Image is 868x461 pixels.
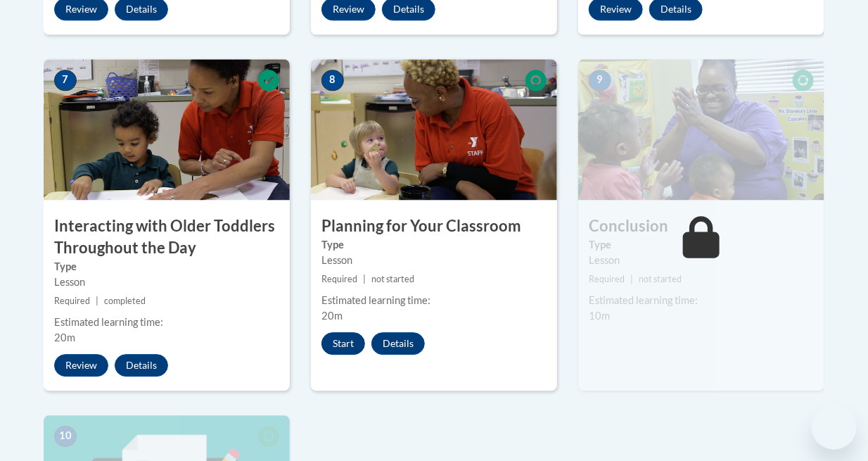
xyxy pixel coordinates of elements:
[321,332,365,355] button: Start
[589,70,611,91] span: 9
[639,274,682,284] span: not started
[115,354,168,377] button: Details
[96,296,98,306] span: |
[54,259,279,274] label: Type
[371,332,425,355] button: Details
[321,237,547,253] label: Type
[589,293,814,308] div: Estimated learning time:
[54,296,90,306] span: Required
[589,274,625,284] span: Required
[589,253,814,268] div: Lesson
[54,70,77,91] span: 7
[589,310,610,322] span: 10m
[54,315,279,330] div: Estimated learning time:
[54,331,75,343] span: 20m
[54,354,108,377] button: Review
[311,215,557,237] h3: Planning for Your Classroom
[54,426,77,447] span: 10
[321,310,343,322] span: 20m
[371,274,414,284] span: not started
[44,59,290,200] img: Course Image
[311,59,557,200] img: Course Image
[589,237,814,253] label: Type
[630,274,633,284] span: |
[321,253,547,268] div: Lesson
[321,274,357,284] span: Required
[363,274,366,284] span: |
[54,274,279,290] div: Lesson
[578,59,824,200] img: Course Image
[578,215,824,237] h3: Conclusion
[321,293,547,308] div: Estimated learning time:
[104,296,146,306] span: completed
[44,215,290,259] h3: Interacting with Older Toddlers Throughout the Day
[812,405,857,450] iframe: Button to launch messaging window
[321,70,344,91] span: 8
